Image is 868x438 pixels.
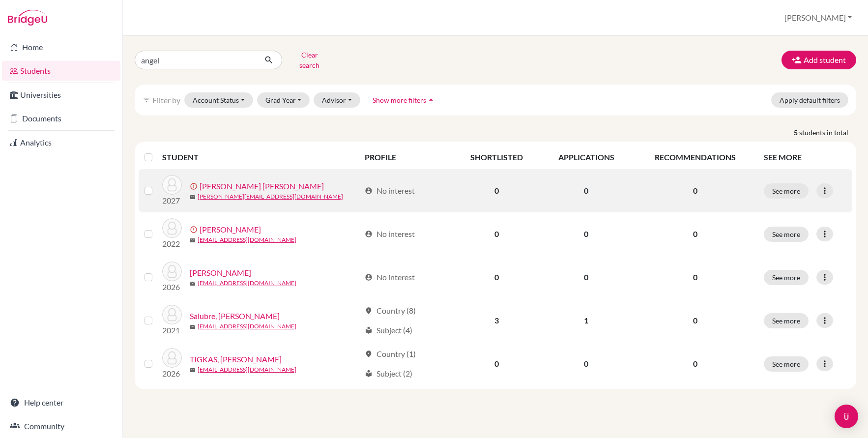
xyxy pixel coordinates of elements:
a: [EMAIL_ADDRESS][DOMAIN_NAME] [198,279,296,288]
button: Clear search [282,47,337,73]
button: See more [764,356,809,372]
a: Students [2,61,120,81]
img: PRUTHI, Angel [162,262,182,281]
a: [PERSON_NAME] [PERSON_NAME] [200,180,324,192]
span: mail [190,324,196,330]
img: Bridge-U [8,10,47,26]
p: 2026 [162,368,182,380]
div: Country (1) [365,348,416,360]
span: account_circle [365,230,373,238]
td: 0 [540,212,632,256]
a: Analytics [2,133,120,152]
th: PROFILE [359,146,453,169]
th: SEE MORE [758,146,852,169]
button: See more [764,227,809,242]
td: 0 [453,342,540,385]
td: 0 [453,256,540,299]
span: location_on [365,350,373,358]
p: 2021 [162,324,182,336]
a: [EMAIL_ADDRESS][DOMAIN_NAME] [198,235,296,244]
img: TIGKAS, Christos Angelos [162,348,182,368]
span: location_on [365,307,373,315]
strong: 5 [794,127,799,138]
button: Account Status [184,92,253,108]
th: RECOMMENDATIONS [632,146,758,169]
span: account_circle [365,273,373,281]
p: 0 [638,271,752,283]
span: mail [190,281,196,287]
a: Home [2,37,120,57]
span: account_circle [365,187,373,195]
div: Subject (4) [365,324,412,336]
span: mail [190,194,196,200]
span: mail [190,237,196,243]
span: Show more filters [373,96,426,104]
p: 2022 [162,238,182,250]
i: filter_list [143,96,150,104]
span: local_library [365,326,373,334]
td: 0 [540,342,632,385]
p: 0 [638,185,752,197]
td: 0 [540,256,632,299]
p: 0 [638,358,752,370]
span: students in total [799,127,856,138]
button: [PERSON_NAME] [780,8,856,27]
button: Grad Year [257,92,310,108]
span: Filter by [152,95,180,105]
td: 0 [540,169,632,212]
span: error_outline [190,182,200,190]
button: Show more filtersarrow_drop_up [364,92,444,108]
button: See more [764,183,809,199]
a: [EMAIL_ADDRESS][DOMAIN_NAME] [198,322,296,331]
th: STUDENT [162,146,359,169]
span: error_outline [190,226,200,234]
div: Country (8) [365,305,416,317]
img: Salubre, Fgani Angelo [162,305,182,324]
p: 2027 [162,195,182,206]
p: 0 [638,315,752,326]
th: SHORTLISTED [453,146,540,169]
td: 0 [453,169,540,212]
a: TIGKAS, [PERSON_NAME] [190,353,282,365]
a: Help center [2,393,120,412]
p: 2026 [162,281,182,293]
a: Community [2,416,120,436]
img: MACPHAIL, Angelina Saci [162,218,182,238]
div: Open Intercom Messenger [835,405,858,428]
th: APPLICATIONS [540,146,632,169]
div: No interest [365,271,415,283]
a: [PERSON_NAME] [190,267,251,279]
button: See more [764,270,809,285]
img: MABALOT, Franco Angelo Palomique [162,175,182,195]
a: [EMAIL_ADDRESS][DOMAIN_NAME] [198,365,296,374]
div: Subject (2) [365,368,412,380]
a: Universities [2,85,120,105]
a: [PERSON_NAME] [200,224,261,235]
td: 1 [540,299,632,342]
span: local_library [365,370,373,378]
td: 3 [453,299,540,342]
button: Add student [781,51,856,69]
a: Salubre, [PERSON_NAME] [190,310,280,322]
button: Apply default filters [771,92,848,108]
td: 0 [453,212,540,256]
a: [PERSON_NAME][EMAIL_ADDRESS][DOMAIN_NAME] [198,192,343,201]
i: arrow_drop_up [426,95,436,105]
p: 0 [638,228,752,240]
input: Find student by name... [135,51,257,69]
button: Advisor [314,92,360,108]
button: See more [764,313,809,328]
a: Documents [2,109,120,128]
div: No interest [365,228,415,240]
div: No interest [365,185,415,197]
span: mail [190,367,196,373]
